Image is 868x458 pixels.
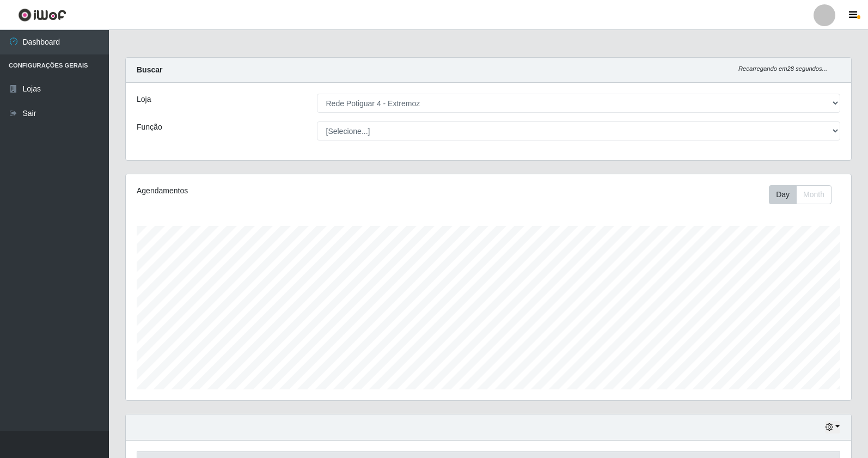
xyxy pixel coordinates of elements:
div: Toolbar with button groups [769,185,840,204]
i: Recarregando em 28 segundos... [738,65,827,72]
strong: Buscar [137,65,162,74]
label: Loja [137,94,151,105]
img: CoreUI Logo [18,8,66,22]
div: First group [769,185,832,204]
label: Função [137,121,162,133]
button: Month [796,185,832,204]
button: Day [769,185,797,204]
div: Agendamentos [137,185,420,197]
